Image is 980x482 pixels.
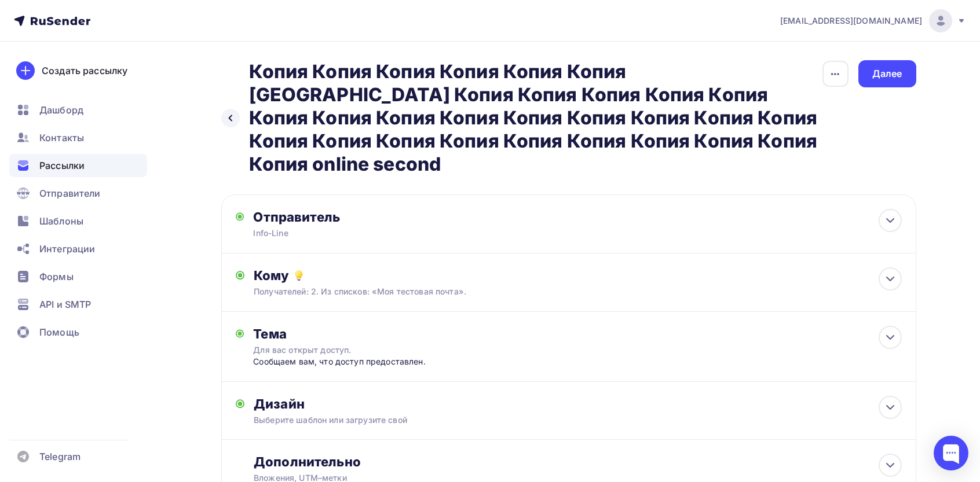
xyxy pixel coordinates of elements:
[9,126,147,149] a: Контакты
[254,414,837,426] div: Выберите шаблон или загрузите свой
[39,270,74,284] span: Формы
[9,182,147,205] a: Отправители
[42,64,127,78] div: Создать рассылку
[253,209,504,225] div: Отправитель
[39,297,91,311] span: API и SMTP
[9,209,147,233] a: Шаблоны
[872,67,902,80] div: Далее
[254,286,837,297] div: Получателей: 2. Из списков: «Моя тестовая почта».
[253,356,482,367] div: Сooбщaeм вaм, чтo дocтyп пpeдocтaвлeн.
[253,227,479,239] div: Info-Line
[39,242,95,256] span: Интеграции
[254,267,901,284] div: Кому
[780,9,966,32] a: [EMAIL_ADDRESS][DOMAIN_NAME]
[253,326,482,342] div: Тема
[254,396,901,412] div: Дизайн
[39,103,83,117] span: Дашборд
[39,159,85,172] span: Рассылки
[9,98,147,122] a: Дашборд
[39,325,79,339] span: Помощь
[780,15,922,27] span: [EMAIL_ADDRESS][DOMAIN_NAME]
[253,344,459,356] div: Для вac oткpыт дocтyп.
[254,454,901,470] div: Дополнительно
[39,450,81,463] span: Telegram
[9,154,147,177] a: Рассылки
[39,131,84,145] span: Контакты
[39,186,101,200] span: Отправители
[39,214,83,228] span: Шаблоны
[9,265,147,288] a: Формы
[249,60,822,176] h2: Копия Копия Копия Копия Копия Копия [GEOGRAPHIC_DATA] Копия Копия Копия Копия Копия Копия Копия К...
